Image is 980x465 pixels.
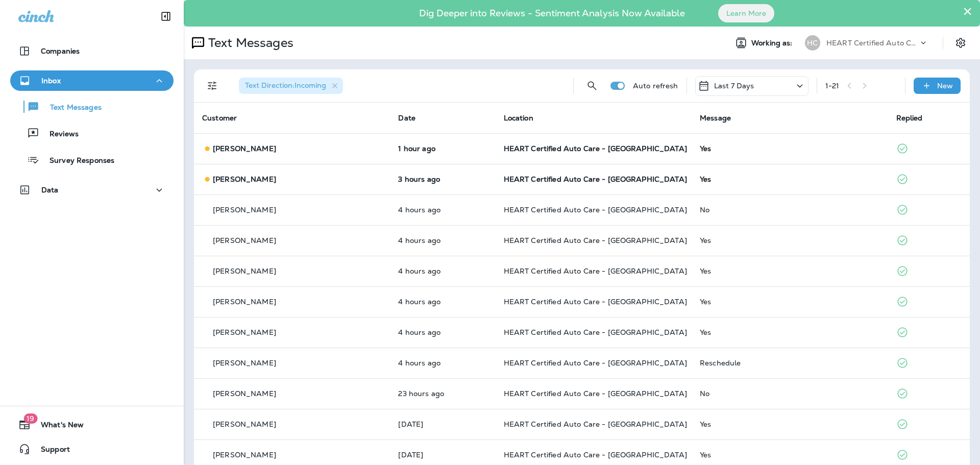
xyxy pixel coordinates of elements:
span: Support [31,445,70,457]
p: Survey Responses [39,156,114,166]
div: HC [805,35,820,51]
span: Replied [896,113,923,123]
span: HEART Certified Auto Care - [GEOGRAPHIC_DATA] [504,205,687,214]
p: [PERSON_NAME] [213,420,276,428]
span: HEART Certified Auto Care - [GEOGRAPHIC_DATA] [504,389,687,398]
p: New [937,82,953,90]
p: [PERSON_NAME] [213,451,276,459]
span: HEART Certified Auto Care - [GEOGRAPHIC_DATA] [504,328,687,337]
div: Yes [700,144,879,153]
div: Yes [700,420,879,428]
button: Settings [951,34,970,52]
button: Learn More [718,4,774,22]
div: Yes [700,236,879,244]
div: No [700,206,879,214]
p: Inbox [41,77,61,85]
div: Yes [700,175,879,183]
span: 19 [23,413,37,424]
button: Inbox [10,70,174,91]
button: Reviews [10,123,174,144]
div: Text Direction:Incoming [239,78,343,94]
p: Oct 9, 2025 10:09 AM [398,175,487,183]
p: HEART Certified Auto Care [826,39,918,47]
p: Oct 9, 2025 09:05 AM [398,328,487,336]
p: Last 7 Days [714,82,754,90]
p: Oct 8, 2025 02:37 PM [398,389,487,398]
p: Oct 8, 2025 10:15 AM [398,420,487,428]
p: [PERSON_NAME] [213,267,276,275]
p: [PERSON_NAME] [213,359,276,367]
div: Reschedule [700,359,879,367]
button: Search Messages [582,76,602,96]
p: [PERSON_NAME] [213,236,276,244]
span: HEART Certified Auto Care - [GEOGRAPHIC_DATA] [504,450,687,459]
span: Message [700,113,731,123]
span: Text Direction : Incoming [245,81,326,90]
span: HEART Certified Auto Care - [GEOGRAPHIC_DATA] [504,236,687,245]
p: Oct 9, 2025 09:47 AM [398,206,487,214]
p: Auto refresh [633,82,678,90]
span: HEART Certified Auto Care - [GEOGRAPHIC_DATA] [504,266,687,276]
p: Oct 9, 2025 12:30 PM [398,144,487,153]
p: Text Messages [40,103,102,113]
button: Filters [202,76,223,96]
p: [PERSON_NAME] [213,328,276,336]
p: Oct 8, 2025 09:39 AM [398,451,487,459]
div: Yes [700,451,879,459]
p: [PERSON_NAME] [213,144,276,153]
span: Location [504,113,533,123]
span: What's New [31,421,84,433]
span: HEART Certified Auto Care - [GEOGRAPHIC_DATA] [504,358,687,368]
p: [PERSON_NAME] [213,206,276,214]
p: [PERSON_NAME] [213,298,276,306]
div: Yes [700,267,879,275]
p: Dig Deeper into Reviews - Sentiment Analysis Now Available [389,12,715,15]
p: Text Messages [204,35,293,51]
div: Yes [700,328,879,336]
p: Data [41,186,59,194]
button: Survey Responses [10,149,174,170]
button: Support [10,439,174,459]
span: Date [398,113,415,123]
span: HEART Certified Auto Care - [GEOGRAPHIC_DATA] [504,297,687,306]
button: Data [10,180,174,200]
button: Collapse Sidebar [152,6,180,27]
button: Text Messages [10,96,174,117]
button: Companies [10,41,174,61]
div: 1 - 21 [825,82,840,90]
div: Yes [700,298,879,306]
span: Working as: [751,39,795,47]
div: No [700,389,879,398]
p: [PERSON_NAME] [213,175,276,183]
p: Companies [41,47,80,55]
p: Reviews [39,130,79,139]
span: HEART Certified Auto Care - [GEOGRAPHIC_DATA] [504,144,687,153]
button: Close [963,3,972,19]
span: Customer [202,113,237,123]
p: [PERSON_NAME] [213,389,276,398]
p: Oct 9, 2025 09:13 AM [398,267,487,275]
p: Oct 9, 2025 09:06 AM [398,298,487,306]
p: Oct 9, 2025 09:14 AM [398,236,487,244]
span: HEART Certified Auto Care - [GEOGRAPHIC_DATA] [504,175,687,184]
span: HEART Certified Auto Care - [GEOGRAPHIC_DATA] [504,420,687,429]
button: 19What's New [10,414,174,435]
p: Oct 9, 2025 09:05 AM [398,359,487,367]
